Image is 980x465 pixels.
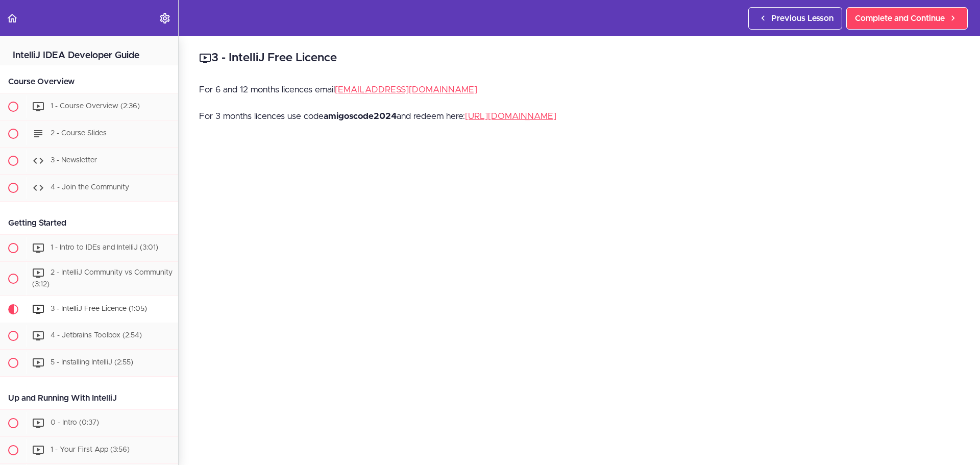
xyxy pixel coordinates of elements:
[51,359,133,366] span: 5 - Installing IntelliJ (2:55)
[51,305,147,312] span: 3 - IntelliJ Free Licence (1:05)
[159,12,171,25] svg: Settings Menu
[6,12,18,25] svg: Back to course curriculum
[324,112,397,120] strong: amigoscode2024
[335,85,477,94] a: [EMAIL_ADDRESS][DOMAIN_NAME]
[51,419,99,426] span: 0 - Intro (0:37)
[771,12,834,25] span: Previous Lesson
[51,157,97,164] span: 3 - Newsletter
[465,112,556,120] a: [URL][DOMAIN_NAME]
[51,332,142,339] span: 4 - Jetbrains Toolbox (2:54)
[51,130,107,137] span: 2 - Course Slides
[199,82,960,97] p: For 6 and 12 months licences email
[199,109,960,124] p: For 3 months licences use code and redeem here:
[51,446,130,453] span: 1 - Your First App (3:56)
[846,7,968,30] a: Complete and Continue
[199,50,960,67] h2: 3 - IntelliJ Free Licence
[855,12,945,25] span: Complete and Continue
[51,184,129,191] span: 4 - Join the Community
[32,269,173,288] span: 2 - IntelliJ Community vs Community (3:12)
[748,7,842,30] a: Previous Lesson
[51,103,140,110] span: 1 - Course Overview (2:36)
[51,244,158,251] span: 1 - Intro to IDEs and IntelliJ (3:01)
